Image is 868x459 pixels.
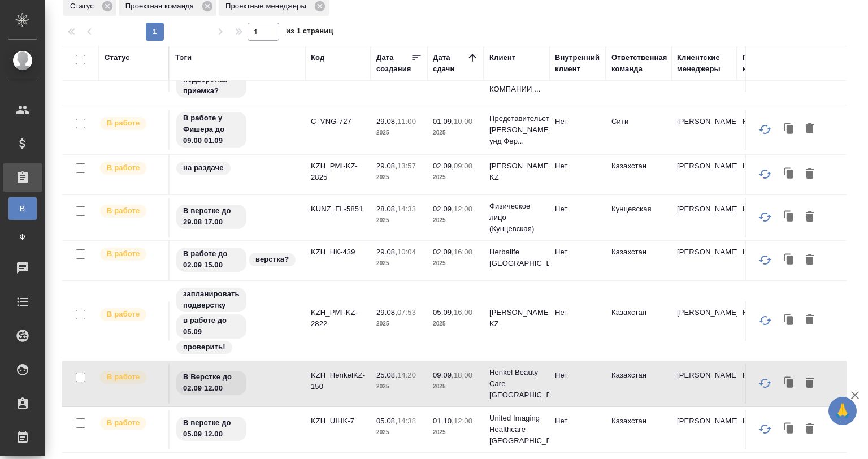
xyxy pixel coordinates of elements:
p: Нет [555,415,600,427]
div: Выставляет ПМ после принятия заказа от КМа [99,415,163,431]
p: 2025 [433,381,478,392]
p: 29.08, [376,117,397,125]
p: 14:38 [397,417,416,425]
p: верстка? [255,254,289,265]
div: запланировать подверстку, в работе до 05.09, проверить! [175,287,300,355]
td: Юридический [737,301,802,341]
p: Статус [70,1,98,12]
div: Проектная команда [743,52,797,75]
button: Удалить [800,249,819,271]
button: Клонировать [779,163,800,185]
button: Обновить [752,116,779,143]
button: Обновить [752,370,779,397]
span: Ф [14,231,31,243]
button: Обновить [752,161,779,188]
p: запланировать подверстку [183,288,240,311]
p: KZH_PMI-KZ-2822 [311,307,365,330]
p: 02.09, [433,205,454,213]
div: Выставляет ПМ после принятия заказа от КМа [99,116,163,131]
p: на раздаче [183,162,224,174]
a: В [8,197,37,220]
button: Обновить [752,246,779,274]
button: Удалить [800,206,819,228]
div: Выставляет ПМ после принятия заказа от КМа [99,246,163,262]
button: Удалить [800,119,819,140]
td: [PERSON_NAME] [671,301,737,341]
p: KZH_PMI-KZ-2825 [311,161,365,183]
p: Herbalife [GEOGRAPHIC_DATA] [489,246,544,269]
button: Обновить [752,307,779,334]
div: Выставляет ПМ после принятия заказа от КМа [99,370,163,385]
a: Ф [8,226,37,248]
p: Проектная команда [125,1,198,12]
td: Казахстан [606,364,671,404]
div: Дата создания [376,52,411,75]
td: [PERSON_NAME] [671,410,737,449]
p: 2025 [433,127,478,138]
p: 01.10, [433,417,454,425]
p: В работе [107,417,140,428]
p: 12:00 [454,417,472,425]
p: 2025 [433,318,478,330]
p: 2025 [376,318,422,330]
div: Дата сдачи [433,52,467,75]
p: 05.08, [376,417,397,425]
div: Код [311,52,324,63]
button: Клонировать [779,206,800,228]
p: В работе [107,371,140,383]
p: В работе у Фишера до 09.00 01.09 [183,112,240,146]
td: Юридический [737,155,802,194]
div: Клиент [489,52,515,63]
div: В верстке до 05.09 12.00 [175,415,300,442]
button: Удалить [800,373,819,394]
p: KZH_HK-439 [311,246,365,258]
p: KZH_UIHK-7 [311,415,365,427]
p: 29.08, [376,308,397,317]
p: 2025 [433,172,478,183]
p: United Imaging Healthcare [GEOGRAPHIC_DATA] [489,413,544,447]
div: В верстке до 29.08 17.00 [175,203,300,230]
td: Казахстан [606,301,671,341]
p: 14:20 [397,371,416,379]
p: Нет [555,246,600,258]
p: В работе [107,248,140,259]
p: 01.09, [433,117,454,125]
div: Выставляет ПМ после принятия заказа от КМа [99,161,163,176]
button: Удалить [800,418,819,440]
p: Нет [555,203,600,215]
div: Внутренний клиент [555,52,600,75]
p: 2025 [376,258,422,269]
span: В [14,203,31,214]
p: [PERSON_NAME] KZ [489,307,544,330]
p: 05.09, [433,308,454,317]
div: В работе до 02.09 15.00, верстка? [175,246,300,273]
p: 10:00 [454,117,472,125]
td: Юридический [737,110,802,150]
p: 2025 [376,427,422,438]
p: 28.08, [376,205,397,213]
div: Клиентские менеджеры [677,52,731,75]
p: В Верстке до 02.09 12.00 [183,371,240,394]
div: Ответственная команда [611,52,667,75]
p: 29.08, [376,248,397,256]
td: [PERSON_NAME] [671,364,737,404]
p: 2025 [376,381,422,392]
div: Выставляет ПМ после принятия заказа от КМа [99,307,163,322]
div: Выставляет ПМ после принятия заказа от КМа [99,203,163,219]
td: [PERSON_NAME] [671,241,737,280]
p: Нет [555,307,600,318]
p: В работе [107,309,140,320]
p: Физическое лицо (Кунцевская) [489,201,544,235]
p: 09:00 [454,162,472,170]
div: Тэги [175,52,192,63]
p: 02.09, [433,162,454,170]
p: проверить! [183,341,225,353]
p: 10:04 [397,248,416,256]
button: 🙏 [828,397,857,425]
td: Юридический [737,198,802,237]
button: Клонировать [779,310,800,331]
td: [PERSON_NAME] [671,198,737,237]
p: 16:00 [454,308,472,317]
p: 2025 [376,127,422,138]
button: Клонировать [779,249,800,271]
